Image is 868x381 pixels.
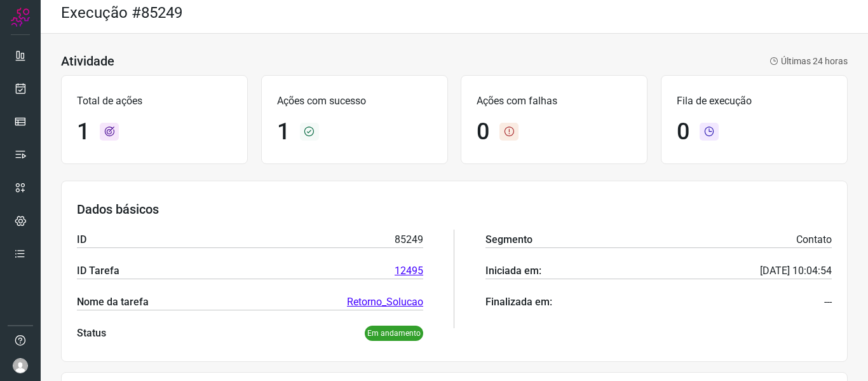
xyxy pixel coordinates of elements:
[677,94,832,109] p: Fila de execução
[13,358,28,373] img: avatar-user-boy.jpg
[77,326,106,341] p: Status
[77,118,90,146] h1: 1
[61,53,114,69] h3: Atividade
[77,202,832,217] h3: Dados básicos
[61,4,182,22] h2: Execução #85249
[395,232,423,247] p: 85249
[77,263,119,279] p: ID Tarefa
[485,263,541,279] p: Iniciada em:
[395,263,423,279] a: 12495
[277,118,290,146] h1: 1
[477,118,489,146] h1: 0
[770,55,848,68] p: Últimas 24 horas
[77,94,232,109] p: Total de ações
[760,263,832,279] p: [DATE] 10:04:54
[277,94,432,109] p: Ações com sucesso
[11,8,30,27] img: Logo
[485,232,532,247] p: Segmento
[77,294,149,310] p: Nome da tarefa
[796,232,832,247] p: Contato
[365,326,423,341] p: Em andamento
[77,232,86,247] p: ID
[677,118,689,146] h1: 0
[485,294,552,310] p: Finalizada em:
[347,294,423,310] a: Retorno_Solucao
[477,94,632,109] p: Ações com falhas
[824,294,832,310] p: ---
